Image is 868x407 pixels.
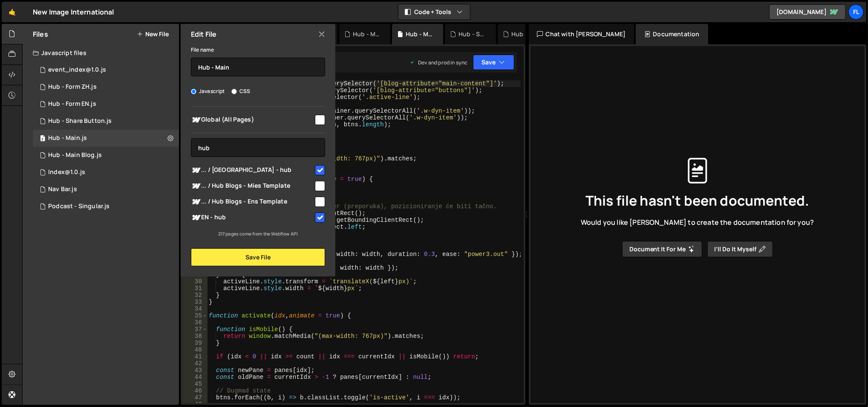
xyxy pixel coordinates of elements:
[182,305,208,312] div: 34
[182,312,208,319] div: 35
[182,367,208,374] div: 43
[231,87,250,96] label: CSS
[33,198,179,215] : 15795/46556.js
[33,164,179,181] div: 15795/44313.js
[191,115,314,125] span: Global (All Pages)
[33,130,179,147] div: 15795/46323.js
[191,29,216,39] h2: Edit File
[182,319,208,326] div: 36
[48,186,77,193] div: Nav Bar.js
[511,30,539,38] div: Hub - Form EN.js
[33,147,179,164] div: 15795/46353.js
[182,333,208,340] div: 38
[48,83,97,91] div: Hub - Form ZH.js
[48,203,110,210] div: Podcast - Singular.js
[48,151,102,159] div: Hub - Main Blog.js
[182,387,208,394] div: 46
[191,212,314,223] span: EN - hub
[218,231,298,237] small: 217 pages come from the Webflow API
[33,96,179,113] div: 15795/47676.js
[182,285,208,292] div: 31
[707,241,773,257] button: I’ll do it myself
[769,4,846,20] a: [DOMAIN_NAME]
[182,353,208,360] div: 41
[182,326,208,333] div: 37
[182,292,208,299] div: 32
[636,24,708,44] div: Documentation
[33,61,179,78] div: 15795/42190.js
[33,181,179,198] div: 15795/46513.js
[182,346,208,353] div: 40
[191,89,196,94] input: Javascript
[398,4,470,20] button: Code + Tools
[182,299,208,305] div: 33
[33,113,179,130] div: 15795/47629.js
[48,100,96,108] div: Hub - Form EN.js
[40,136,45,142] span: 2
[137,31,169,38] button: New File
[353,30,380,38] div: Hub - Main Blog.js
[191,58,325,76] input: Name
[473,55,514,70] button: Save
[33,7,114,17] div: New Image International
[2,2,23,22] a: 🤙
[191,165,314,175] span: ... / [GEOGRAPHIC_DATA] - hub
[622,241,702,257] button: Document it for me
[48,117,112,125] div: Hub - Share Button.js
[23,44,179,61] div: Javascript files
[529,24,634,44] div: Chat with [PERSON_NAME]
[33,29,48,39] h2: Files
[231,89,237,94] input: CSS
[191,46,214,54] label: File name
[585,194,809,207] span: This file hasn't been documented.
[48,134,87,142] div: Hub - Main.js
[182,278,208,285] div: 30
[48,169,85,176] div: Index@1.0.js
[191,248,325,266] button: Save File
[191,87,225,96] label: Javascript
[848,4,864,20] a: Fl
[33,78,179,96] div: 15795/47675.js
[409,59,467,66] div: Dev and prod in sync
[191,138,325,157] input: Search pages
[182,340,208,346] div: 39
[182,374,208,381] div: 44
[191,197,314,207] span: ... / Hub Blogs - Ens Template
[459,30,486,38] div: Hub - Share Button.js
[191,181,314,191] span: ... / Hub Blogs - Mies Template
[48,66,106,74] div: event_index@1.0.js
[182,381,208,387] div: 45
[406,30,433,38] div: Hub - Main.js
[182,360,208,367] div: 42
[182,394,208,401] div: 47
[581,218,814,227] span: Would you like [PERSON_NAME] to create the documentation for you?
